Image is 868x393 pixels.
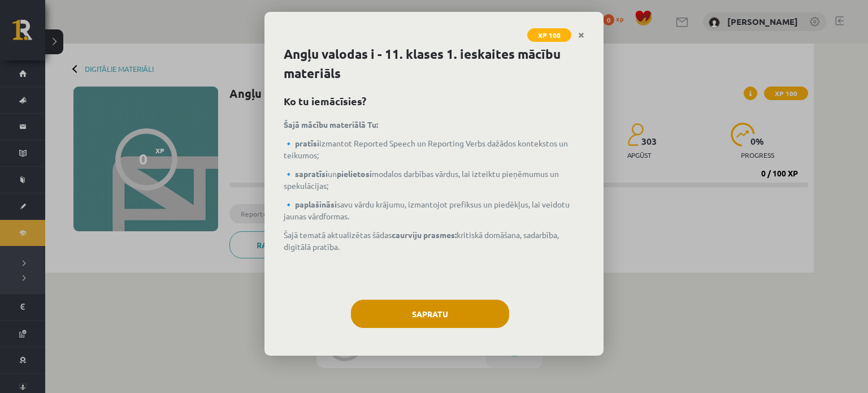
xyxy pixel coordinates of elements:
[351,300,509,328] button: Sapratu
[284,169,328,179] strong: 🔹 sapratīsi
[284,119,378,129] strong: Šajā mācību materiālā Tu:
[571,24,591,46] a: Close
[284,168,584,192] p: un modalos darbības vārdus, lai izteiktu pieņēmumus un spekulācijas;
[392,230,457,240] strong: caurviju prasmes:
[284,199,337,209] strong: 🔹 paplašināsi
[337,169,372,179] strong: pielietosi
[527,28,571,42] span: XP 100
[284,137,584,161] p: izmantot Reported Speech un Reporting Verbs dažādos kontekstos un teikumos;
[284,138,319,148] strong: 🔹 pratīsi
[284,93,584,109] h2: Ko tu iemācīsies?
[284,45,584,83] h1: Angļu valodas i - 11. klases 1. ieskaites mācību materiāls
[284,229,584,253] p: Šajā tematā aktualizētas šādas kritiskā domāšana, sadarbība, digitālā pratība.
[284,198,584,222] p: savu vārdu krājumu, izmantojot prefiksus un piedēkļus, lai veidotu jaunas vārdformas.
